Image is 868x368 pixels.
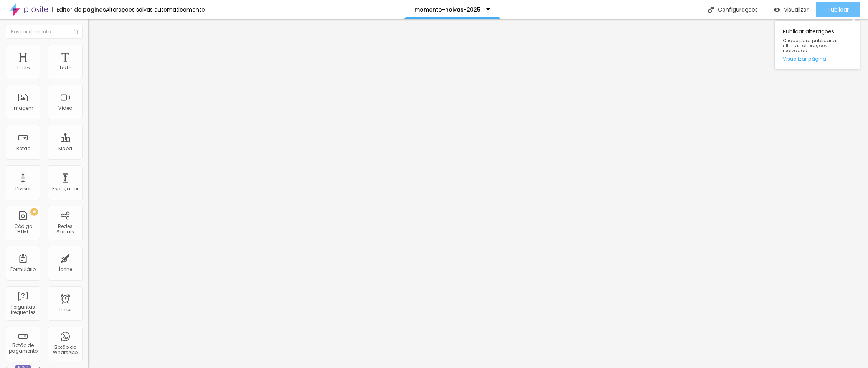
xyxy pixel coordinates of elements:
div: Título [17,65,30,71]
div: Publicar alterações [775,21,860,69]
input: Buscar elemento [6,25,83,39]
div: Botão [16,146,30,151]
a: Visualizar página [783,56,852,61]
div: Timer [59,307,72,312]
div: Imagem [13,106,33,111]
img: view-1.svg [774,7,780,13]
div: Espaçador [52,186,78,191]
div: Editor de páginas [52,7,106,12]
div: Redes Sociais [50,224,80,235]
button: Visualizar [766,2,816,17]
span: Clique para publicar as ultimas alterações reaizadas [783,38,852,53]
button: Publicar [816,2,860,17]
span: Publicar [828,7,849,13]
p: momento-noivas-2025 [414,7,480,12]
div: Mapa [58,146,72,151]
div: Divisor [15,186,31,191]
div: Botão de pagamento [8,343,38,354]
img: Icone [708,7,714,13]
div: Código HTML [8,224,38,235]
div: Formulário [10,267,36,272]
div: Vídeo [58,106,72,111]
div: Ícone [59,267,72,272]
div: Alterações salvas automaticamente [106,7,205,12]
span: Visualizar [784,7,809,13]
iframe: Editor [88,19,868,368]
div: Perguntas frequentes [8,304,38,315]
div: Botão do WhatsApp [50,345,80,356]
img: Icone [74,30,78,34]
div: Texto [59,65,71,71]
